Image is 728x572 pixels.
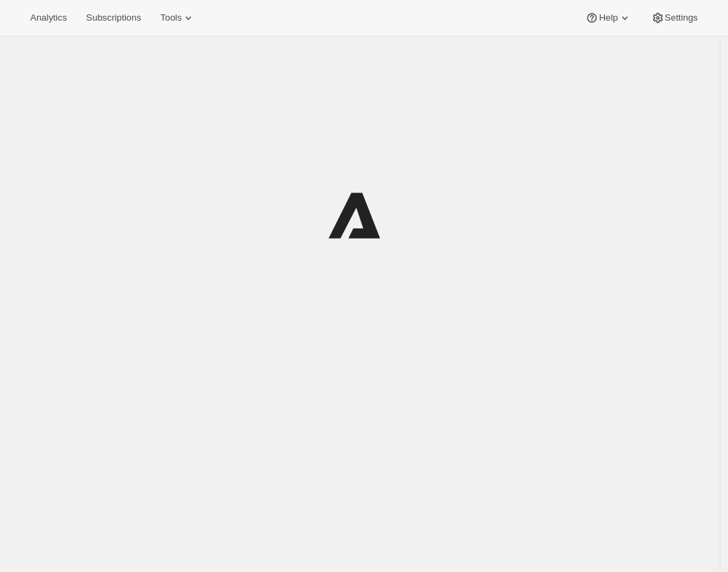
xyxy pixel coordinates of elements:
[665,12,698,23] span: Settings
[599,12,617,23] span: Help
[86,12,141,23] span: Subscriptions
[152,8,203,27] button: Tools
[30,12,67,23] span: Analytics
[577,8,639,27] button: Help
[160,12,181,23] span: Tools
[22,8,75,27] button: Analytics
[643,8,706,27] button: Settings
[78,8,149,27] button: Subscriptions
